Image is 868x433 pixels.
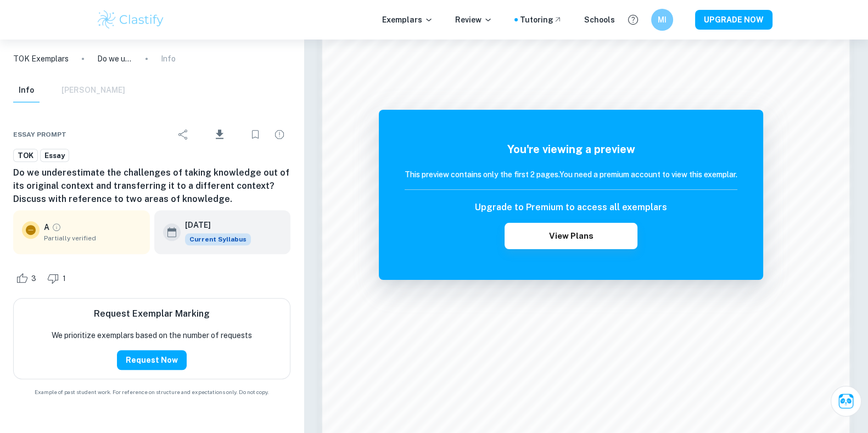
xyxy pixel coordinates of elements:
[405,141,737,158] h5: You're viewing a preview
[117,350,187,370] button: Request Now
[52,222,61,232] a: Grade partially verified
[695,10,772,30] button: UPGRADE NOW
[831,386,861,417] button: Ask Clai
[405,168,737,181] h6: This preview contains only the first 2 pages. You need a premium account to view this exemplar.
[52,329,252,341] p: We prioritize exemplars based on the number of requests
[13,53,69,65] a: TOK Exemplars
[96,9,166,31] img: Clastify logo
[14,150,37,161] span: TOK
[13,166,290,206] h6: Do we underestimate the challenges of taking knowledge out of its original context and transferri...
[656,14,668,26] h6: MI
[13,78,40,103] button: Info
[57,273,72,284] span: 1
[25,273,42,284] span: 3
[161,53,176,65] p: Info
[651,9,673,31] button: MI
[13,149,38,162] a: TOK
[382,14,433,26] p: Exemplars
[13,388,290,396] span: Example of past student work. For reference on structure and expectations only. Do not copy.
[185,233,251,245] span: Current Syllabus
[197,120,242,149] div: Download
[455,14,492,26] p: Review
[13,130,66,139] span: Essay prompt
[268,123,290,145] div: Report issue
[94,307,210,320] h6: Request Exemplar Marking
[185,233,251,245] div: This exemplar is based on the current syllabus. Feel free to refer to it for inspiration/ideas wh...
[475,201,667,214] h6: Upgrade to Premium to access all exemplars
[185,219,242,231] h6: [DATE]
[505,223,637,249] button: View Plans
[584,14,615,26] a: Schools
[624,10,642,29] button: Help and Feedback
[44,221,49,233] p: A
[41,150,69,161] span: Essay
[244,123,266,145] div: Bookmark
[44,269,72,287] div: Dislike
[97,53,132,65] p: Do we underestimate the challenges of taking knowledge out of its original context and transferri...
[520,14,562,26] a: Tutoring
[172,123,194,145] div: Share
[13,269,42,287] div: Like
[40,149,69,162] a: Essay
[44,233,141,243] span: Partially verified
